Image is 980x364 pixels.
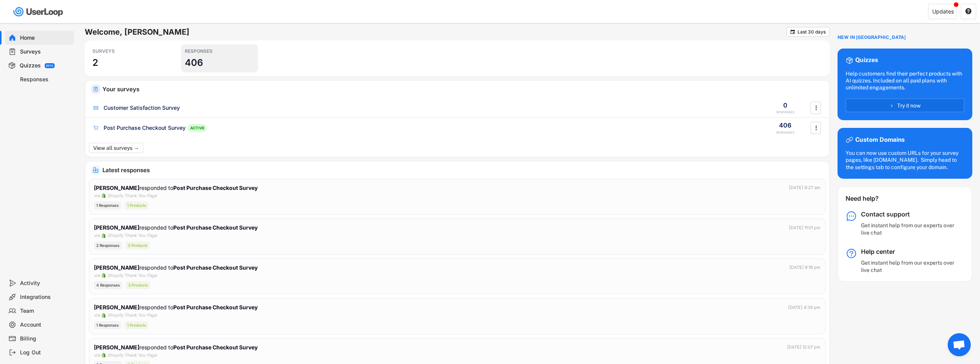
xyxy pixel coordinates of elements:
img: 1156660_ecommerce_logo_shopify_icon%20%281%29.png [101,313,106,318]
div: Integrations [20,294,71,301]
strong: [PERSON_NAME] [94,185,139,191]
button: Try it now [846,99,964,112]
div: via [94,312,100,319]
div: RESPONSES [776,110,794,114]
strong: Post Purchase Checkout Survey [173,185,258,191]
div: [DATE] 9:19 pm [789,264,821,271]
div: 0 [783,101,787,109]
div: responded to [94,343,259,351]
div: via [94,272,100,279]
div: Help center [861,248,957,256]
div: Log Out [20,349,71,356]
div: Last 30 days [797,30,826,34]
div: Latest responses [102,167,824,173]
div: Shopify Thank You Page [107,232,157,239]
div: Quizzes [855,56,878,64]
div: Activity [20,280,71,287]
div: responded to [94,303,259,311]
text:  [791,29,795,35]
div: 1 Products [125,321,148,329]
div: NEW IN [GEOGRAPHIC_DATA] [838,35,906,41]
div: Shopify Thank You Page [107,193,157,199]
div: responded to [94,184,259,192]
div: Home [20,34,71,42]
div: RESPONSES [185,48,254,54]
div: Shopify Thank You Page [107,272,157,279]
img: IncomingMajor.svg [93,167,99,173]
div: Need help? [846,195,899,203]
div: Account [20,321,71,329]
h6: Welcome, [PERSON_NAME] [85,27,786,37]
div: Shopify Thank You Page [107,312,157,319]
strong: Post Purchase Checkout Survey [173,224,258,231]
div: 3 Products [126,281,150,289]
img: 1156660_ecommerce_logo_shopify_icon%20%281%29.png [101,193,106,198]
div: 1 Responses [94,201,121,210]
div: Billing [20,335,71,342]
div: Responses [20,76,71,83]
img: 1156660_ecommerce_logo_shopify_icon%20%281%29.png [101,233,106,238]
div: Team [20,307,71,315]
div: Your surveys [102,86,824,92]
div: Contact support [861,210,957,218]
div: 406 [779,121,791,129]
text:  [815,124,817,132]
div: Updates [932,9,954,14]
h3: 406 [185,57,203,69]
span: Try it now [897,103,921,108]
button:  [965,8,972,15]
img: userloop-logo-01.svg [12,4,66,20]
button:  [790,29,796,35]
div: ACTIVE [188,124,207,132]
div: 1 Responses [94,321,121,329]
div: via [94,193,100,199]
div: [DATE] 9:27 am [789,185,821,191]
div: [DATE] 11:01 pm [789,225,821,231]
text:  [815,104,817,112]
button: View all surveys → [89,143,143,153]
h3: 2 [92,57,98,69]
div: Get instant help from our experts over live chat [861,259,957,273]
button:  [812,102,820,114]
div: responded to [94,223,259,231]
div: BETA [46,64,53,67]
div: You can now use custom URLs for your survey pages, like [DOMAIN_NAME]. Simply head to the setting... [846,149,964,171]
div: Quizzes [20,62,41,69]
div: 4 Responses [94,281,122,289]
button:  [812,122,820,134]
strong: Post Purchase Checkout Survey [173,344,258,351]
div: SURVEYS [92,48,162,54]
strong: [PERSON_NAME] [94,344,139,351]
div: Open chat [948,333,971,356]
div: 2 Responses [94,242,122,250]
div: Shopify Thank You Page [107,352,157,359]
div: Get instant help from our experts over live chat [861,222,957,236]
div: responded to [94,263,259,272]
strong: Post Purchase Checkout Survey [173,304,258,310]
div: RESPONSES [776,131,794,135]
div: 3 Products [126,242,150,250]
div: Custom Domains [855,136,905,144]
div: Help customers find their perfect products with AI quizzes. Included on all paid plans with unlim... [846,70,964,91]
text:  [965,8,972,15]
strong: Post Purchase Checkout Survey [173,264,258,271]
strong: [PERSON_NAME] [94,224,139,231]
strong: [PERSON_NAME] [94,304,139,310]
div: Customer Satisfaction Survey [104,104,180,112]
div: via [94,352,100,359]
div: [DATE] 12:07 pm [787,344,821,351]
strong: [PERSON_NAME] [94,264,139,271]
img: 1156660_ecommerce_logo_shopify_icon%20%281%29.png [101,353,106,357]
div: via [94,232,100,239]
div: Surveys [20,48,71,55]
div: 1 Products [125,201,148,210]
img: 1156660_ecommerce_logo_shopify_icon%20%281%29.png [101,273,106,278]
div: Post Purchase Checkout Survey [104,124,186,132]
div: [DATE] 4:39 pm [788,304,821,311]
